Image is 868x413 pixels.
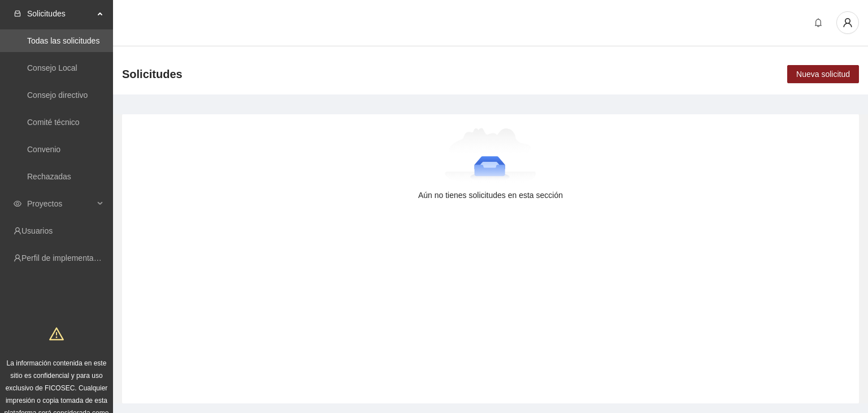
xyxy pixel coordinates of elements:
a: Perfil de implementadora [21,253,110,263]
span: inbox [14,10,21,18]
span: Nueva solicitud [796,68,850,80]
a: Rechazadas [27,172,71,181]
span: Solicitudes [122,65,183,83]
button: Nueva solicitud [787,65,859,83]
button: bell [809,14,827,32]
a: Usuarios [21,226,53,235]
button: user [836,11,859,34]
span: bell [810,18,827,27]
a: Comité técnico [27,118,80,127]
img: Aún no tienes solicitudes en esta sección [445,128,537,184]
div: Aún no tienes solicitudes en esta sección [140,189,841,201]
a: Convenio [27,145,60,154]
a: Consejo directivo [27,91,88,100]
span: user [837,18,858,28]
span: eye [14,200,21,208]
span: Solicitudes [27,2,94,25]
a: Consejo Local [27,63,77,72]
span: warning [49,326,64,341]
a: Todas las solicitudes [27,36,99,45]
span: Proyectos [27,192,94,215]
